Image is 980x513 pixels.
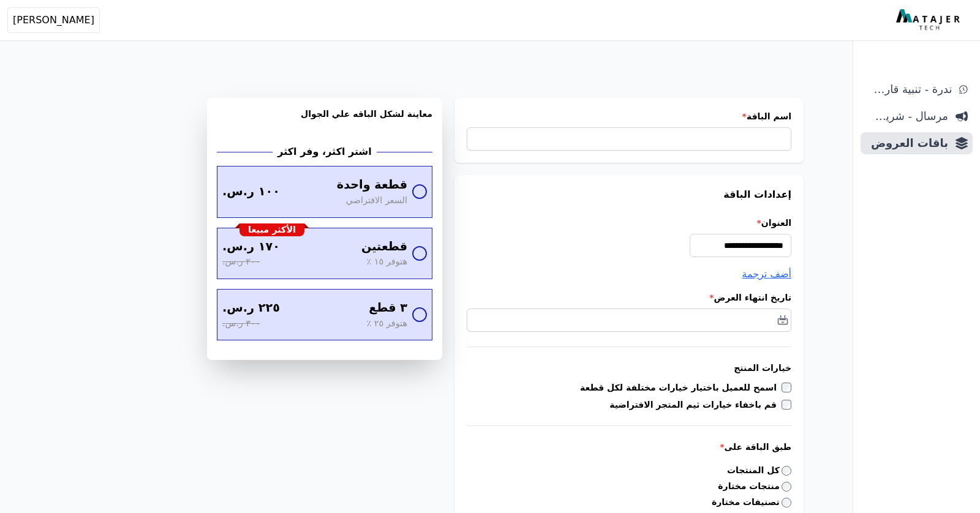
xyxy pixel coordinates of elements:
[222,183,280,201] span: ١٠٠ ر.س.
[369,299,407,317] span: ٣ قطع
[13,13,94,28] span: [PERSON_NAME]
[361,238,407,256] span: قطعتين
[718,480,791,493] label: منتجات مختارة
[366,255,407,269] span: هتوفر ١٥ ٪
[467,217,791,229] label: العنوان
[467,291,791,304] label: تاريخ انتهاء العرض
[346,194,407,208] span: السعر الافتراضي
[217,108,432,135] h3: معاينة لشكل الباقه علي الجوال
[467,362,791,374] h3: خيارات المنتج
[904,436,980,495] iframe: chat widget
[712,496,791,509] label: تصنيفات مختارة
[222,299,280,317] span: ٢٢٥ ر.س.
[467,187,791,202] h3: إعدادات الباقة
[742,267,791,282] button: أضف ترجمة
[366,317,407,331] span: هتوفر ٢٥ ٪
[865,81,952,98] span: ندرة - تنبية قارب علي النفاذ
[782,466,791,476] input: كل المنتجات
[467,110,791,122] label: اسم الباقة
[609,399,782,411] label: قم باخفاء خيارات ثيم المتجر الافتراضية
[742,268,791,280] span: أضف ترجمة
[782,482,791,492] input: منتجات مختارة
[865,108,948,125] span: مرسال - شريط دعاية
[7,7,100,33] button: [PERSON_NAME]
[273,144,376,159] h2: اشتر اكثر، وفر اكثر
[222,255,260,269] span: ٢٠٠ ر.س.
[222,317,260,331] span: ٣٠٠ ر.س.
[580,381,782,394] label: اسمح للعميل باختيار خيارات مختلفة لكل قطعة
[782,498,791,507] input: تصنيفات مختارة
[896,9,963,31] img: MatajerTech Logo
[337,176,407,194] span: قطعة واحدة
[865,135,948,152] span: باقات العروض
[222,238,280,256] span: ١٧٠ ر.س.
[239,223,304,237] div: الأكثر مبيعا
[727,464,791,477] label: كل المنتجات
[467,441,791,453] label: طبق الباقة على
